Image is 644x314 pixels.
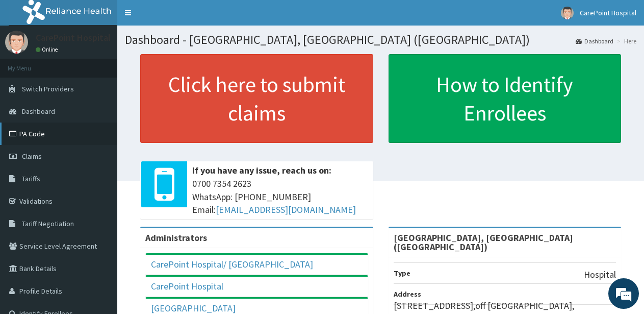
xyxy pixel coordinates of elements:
span: Dashboard [22,107,55,116]
h1: Dashboard - [GEOGRAPHIC_DATA], [GEOGRAPHIC_DATA] ([GEOGRAPHIC_DATA]) [125,33,636,46]
b: Administrators [145,232,207,244]
p: CarePoint Hospital [36,33,111,42]
img: User Image [561,7,574,19]
a: Online [36,46,60,53]
a: Dashboard [576,37,613,45]
strong: [GEOGRAPHIC_DATA], [GEOGRAPHIC_DATA] ([GEOGRAPHIC_DATA]) [394,232,573,253]
span: Claims [22,152,42,161]
span: Tariffs [22,174,40,183]
span: 0700 7354 2623 WhatsApp: [PHONE_NUMBER] Email: [192,177,368,216]
a: [GEOGRAPHIC_DATA] [151,302,236,314]
b: Type [394,269,410,278]
a: CarePoint Hospital/ [GEOGRAPHIC_DATA] [151,258,313,270]
span: Tariff Negotiation [22,219,74,228]
a: [EMAIL_ADDRESS][DOMAIN_NAME] [216,204,356,215]
a: Click here to submit claims [140,54,373,143]
p: Hospital [584,268,616,281]
b: If you have any issue, reach us on: [192,164,331,176]
span: Switch Providers [22,84,74,93]
span: CarePoint Hospital [580,8,636,17]
img: User Image [5,31,28,54]
li: Here [614,37,636,45]
a: How to Identify Enrollees [389,54,622,143]
a: CarePoint Hospital [151,280,223,292]
b: Address [394,289,421,299]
